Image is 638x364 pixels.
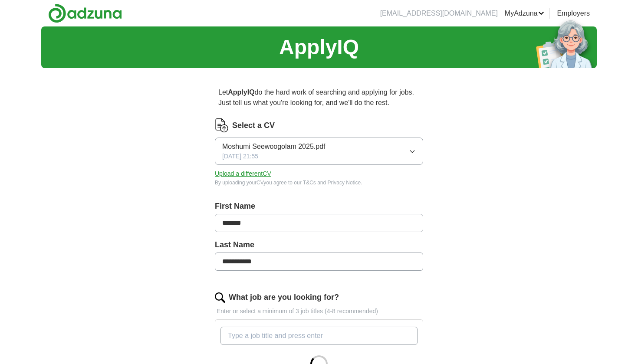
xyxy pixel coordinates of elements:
img: CV Icon [215,118,229,132]
button: Moshumi Seewoogolam 2025.pdf[DATE] 21:55 [215,138,423,165]
a: Privacy Notice [328,180,361,186]
div: By uploading your CV you agree to our and . [215,179,423,187]
p: Let do the hard work of searching and applying for jobs. Just tell us what you're looking for, an... [215,84,423,111]
a: T&Cs [303,180,316,186]
label: Select a CV [232,120,275,131]
button: Upload a differentCV [215,169,271,178]
h1: ApplyIQ [279,32,359,63]
label: Last Name [215,239,423,251]
strong: ApplyIQ [228,89,254,96]
span: Moshumi Seewoogolam 2025.pdf [222,141,325,152]
p: Enter or select a minimum of 3 job titles (4-8 recommended) [215,307,423,316]
input: Type a job title and press enter [220,327,418,345]
label: What job are you looking for? [229,292,339,303]
a: Employers [557,8,590,19]
span: [DATE] 21:55 [222,152,258,161]
li: [EMAIL_ADDRESS][DOMAIN_NAME] [380,8,498,19]
img: search.png [215,292,225,303]
img: Adzuna logo [48,3,122,23]
a: MyAdzuna [505,8,545,19]
label: First Name [215,200,423,212]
